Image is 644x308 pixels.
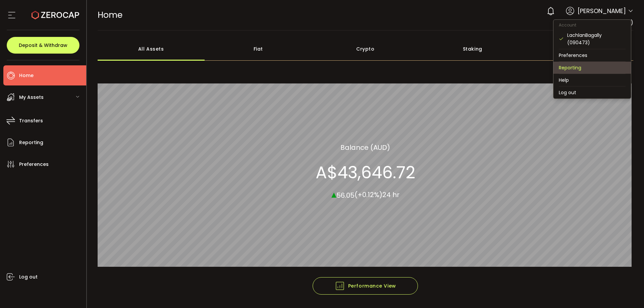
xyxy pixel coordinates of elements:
li: Reporting [553,62,631,74]
iframe: Chat Widget [610,276,644,308]
section: A$43,646.72 [316,162,415,182]
span: Reporting [19,138,43,147]
li: Preferences [553,49,631,61]
span: Deposit & Withdraw [19,43,67,48]
span: 24 hr [382,190,399,199]
span: ▴ [331,187,336,201]
span: LachlanBagally (090473) [568,19,633,26]
span: Home [19,71,34,80]
button: Performance View [313,277,418,295]
span: [PERSON_NAME] [578,6,626,15]
span: Transfers [19,116,43,126]
span: Log out [19,272,38,282]
div: LachlanBagally (090473) [567,32,626,46]
span: (+0.12%) [355,190,382,199]
div: Staking [419,37,526,61]
span: My Assets [19,93,44,102]
span: Performance View [335,281,396,291]
section: Balance (AUD) [340,142,390,152]
span: Preferences [19,160,49,169]
div: Structured Products [526,37,634,61]
li: Help [553,74,631,86]
div: All Assets [98,37,205,61]
span: Account [553,22,582,28]
span: Home [98,9,122,21]
div: Crypto [312,37,419,61]
li: Log out [553,86,631,99]
span: 56.05 [336,190,355,200]
div: Fiat [205,37,312,61]
button: Deposit & Withdraw [7,37,79,54]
